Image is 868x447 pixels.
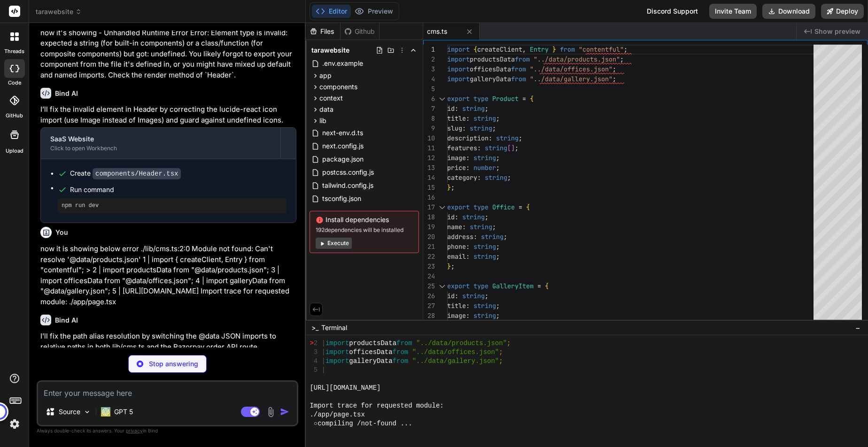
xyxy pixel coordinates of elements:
span: next.config.js [321,140,364,152]
span: lib [319,116,326,125]
span: ; [496,252,500,261]
span: export [447,282,470,290]
span: = [522,94,526,103]
span: postcss.config.js [321,167,375,178]
span: { [526,203,530,211]
span: } [552,45,556,54]
label: code [8,79,21,87]
div: 1 [423,45,435,54]
span: from [396,339,412,348]
span: data [319,105,333,114]
button: SaaS WebsiteClick to open Workbench [41,128,280,159]
span: : [462,223,466,231]
div: 26 [423,291,435,301]
div: 20 [423,232,435,242]
h6: You [55,228,68,237]
span: from [511,75,526,83]
span: type [473,282,488,290]
span: : [455,292,458,300]
span: : [455,104,458,113]
span: − [855,323,860,332]
span: "../data/offices.json" [412,348,499,357]
p: Always double-check its answers. Your in Bind [37,426,298,435]
span: import [447,75,470,83]
span: context [319,93,343,103]
span: > [310,339,313,348]
span: string [485,144,507,152]
img: Pick Models [83,408,91,416]
img: icon [280,407,289,416]
span: ; [496,114,500,123]
span: tarawebsite [36,7,82,16]
span: package.json [321,154,364,165]
span: string [473,311,496,320]
span: { [473,45,477,54]
span: import [447,55,470,63]
span: string [473,154,496,162]
img: settings [7,416,23,432]
span: tarawebsite [311,46,349,55]
p: now it's showing - Unhandled Runtime Error Error: Element type is invalid: expected a string (for... [40,28,296,81]
span: import [325,339,349,348]
span: "../data/products.json" [534,55,620,63]
span: import [325,348,349,357]
span: ○ [314,419,318,428]
span: : [488,134,492,142]
span: { [530,94,534,103]
span: ; [496,311,500,320]
span: ] [511,144,515,152]
div: Click to collapse the range. [436,94,448,104]
span: "../data/gallery.json" [412,357,499,366]
span: image [447,311,466,320]
span: ; [504,232,507,241]
div: Click to collapse the range. [436,202,448,212]
span: number [473,163,496,172]
span: .env.example [321,58,364,69]
span: ; [496,163,500,172]
span: 192 dependencies will be installed [316,226,413,234]
span: { [545,282,549,290]
span: string [473,242,496,251]
pre: npm run dev [62,202,283,209]
span: next-env.d.ts [321,127,364,139]
span: , [522,45,526,54]
span: ; [624,45,628,54]
span: tsconfig.json [321,193,362,204]
button: Deploy [821,4,864,19]
span: ; [496,301,500,310]
span: ; [492,124,496,132]
span: id [447,104,455,113]
div: 18 [423,212,435,222]
div: Click to collapse the range. [436,281,448,291]
span: string [470,223,492,231]
div: Create [70,169,181,178]
span: ; [515,144,519,152]
span: : [466,301,470,310]
span: productsData [470,55,515,63]
div: 5 [423,84,435,94]
img: GPT 5 [101,407,110,416]
span: [URL][DOMAIN_NAME] [310,384,380,393]
span: ; [451,262,455,270]
label: GitHub [6,112,23,120]
span: ; [507,339,511,348]
span: import [325,357,349,366]
span: : [477,173,481,182]
span: : [466,242,470,251]
label: Upload [6,147,23,155]
span: : [466,114,470,123]
span: ; [492,223,496,231]
span: string [473,252,496,261]
span: app [319,71,332,80]
span: "../data/gallery.json" [530,75,612,83]
span: createClient [477,45,522,54]
span: image [447,154,466,162]
span: ; [485,292,488,300]
span: ; [499,357,503,366]
div: 12 [423,153,435,163]
span: ; [499,348,503,357]
div: 14 [423,173,435,183]
div: 25 [423,281,435,291]
div: 28 [423,311,435,321]
img: attachment [265,407,276,417]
